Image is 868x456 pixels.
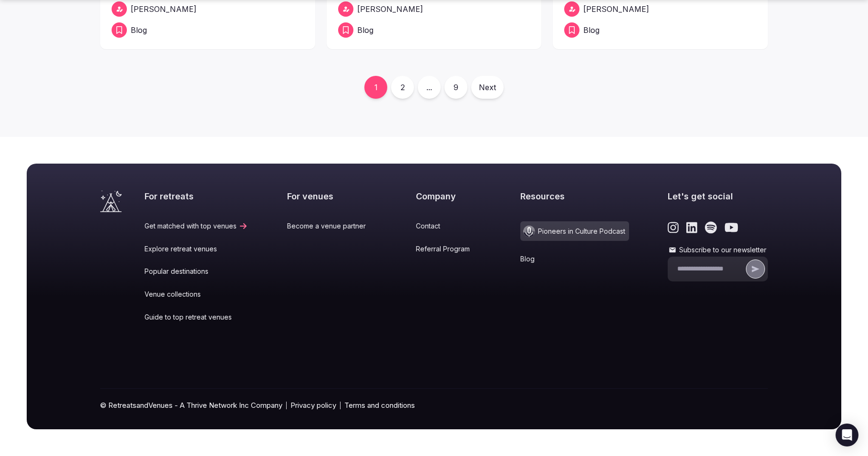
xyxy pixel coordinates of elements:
[112,22,304,38] a: Blog
[338,1,530,17] a: [PERSON_NAME]
[145,244,248,254] a: Explore retreat venues
[145,190,248,202] h2: For retreats
[145,312,248,322] a: Guide to top retreat venues
[668,190,768,202] h2: Let's get social
[131,3,196,15] span: [PERSON_NAME]
[520,190,629,202] h2: Resources
[564,1,756,17] a: [PERSON_NAME]
[100,190,122,212] a: Visit the homepage
[564,22,756,38] a: Blog
[338,22,530,38] a: Blog
[444,76,467,99] a: 9
[145,290,248,299] a: Venue collections
[416,221,481,231] a: Contact
[357,3,423,15] span: [PERSON_NAME]
[583,24,599,36] span: Blog
[520,254,629,264] a: Blog
[145,221,248,231] a: Get matched with top venues
[668,221,679,234] a: Link to the retreats and venues Instagram page
[287,190,377,202] h2: For venues
[145,267,248,276] a: Popular destinations
[416,190,481,202] h2: Company
[290,400,336,410] a: Privacy policy
[471,76,504,99] a: Next
[357,24,373,36] span: Blog
[724,221,738,234] a: Link to the retreats and venues Youtube page
[391,76,414,99] a: 2
[344,400,415,410] a: Terms and conditions
[287,221,377,231] a: Become a venue partner
[131,24,147,36] span: Blog
[705,221,717,234] a: Link to the retreats and venues Spotify page
[416,244,481,254] a: Referral Program
[668,245,768,255] label: Subscribe to our newsletter
[112,1,304,17] a: [PERSON_NAME]
[583,3,649,15] span: [PERSON_NAME]
[836,424,858,446] div: Open Intercom Messenger
[100,389,768,429] div: © RetreatsandVenues - A Thrive Network Inc Company
[520,221,629,241] a: Pioneers in Culture Podcast
[686,221,697,234] a: Link to the retreats and venues LinkedIn page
